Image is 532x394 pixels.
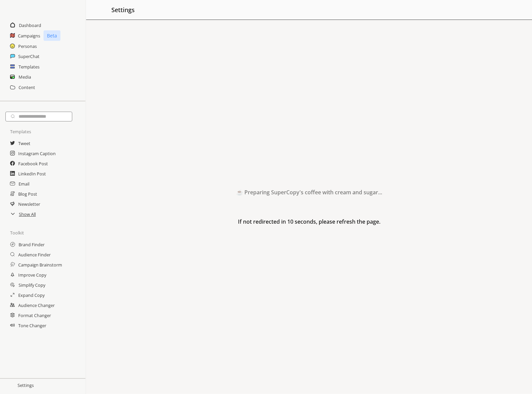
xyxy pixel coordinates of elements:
h3: If not redirected in 10 seconds, please refresh the page. [238,217,380,227]
a: Newsletter [18,199,40,209]
a: Audience Changer [18,300,55,310]
a: Dashboard [19,20,41,30]
a: Show All [19,209,36,219]
img: Close [10,383,14,387]
a: Media [19,72,31,82]
img: Close [10,3,73,17]
a: Blog Post [18,189,37,199]
a: Tone Changer [18,320,46,331]
a: Email [19,179,29,189]
a: Templates [19,62,39,72]
a: Campaign Brainstorm [18,260,62,270]
a: Campaigns [18,31,40,41]
a: Format Changer [18,310,51,320]
a: Personas [18,41,37,51]
p: Beta [44,30,60,41]
h2: ☕ Preparing SuperCopy's coffee with cream and sugar... [236,187,382,197]
a: Tweet [18,138,30,148]
a: Instagram Caption [18,148,56,159]
a: Expand Copy [18,290,45,300]
a: Brand Finder [19,240,45,250]
a: Audience Finder [18,250,51,260]
a: SuperChat [18,51,39,61]
a: Improve Copy [18,270,46,280]
a: LinkedIn Post [18,169,46,179]
a: Content [19,82,35,92]
a: Simplify Copy [19,280,45,290]
h2: Settings [111,3,135,16]
a: Facebook Post [18,159,48,169]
